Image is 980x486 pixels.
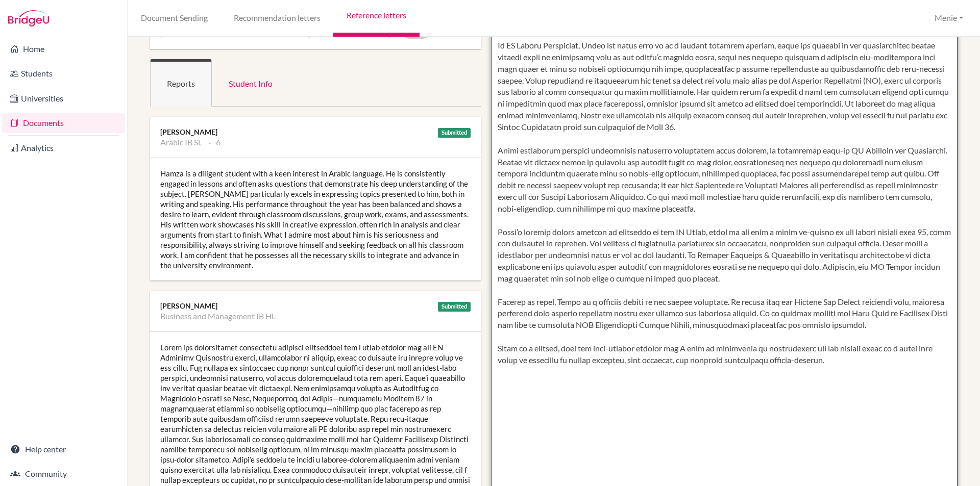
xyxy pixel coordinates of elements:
[2,464,125,484] a: Community
[160,137,202,147] li: Arabic IB SL
[438,128,471,138] div: Submitted
[8,10,49,27] img: Bridge-U
[2,138,125,158] a: Analytics
[930,9,968,28] button: Menie
[150,59,212,107] a: Reports
[2,88,125,109] a: Universities
[150,158,481,280] div: Hamza is a diligent student with a keen interest in Arabic language. He is consistently engaged i...
[160,127,471,137] div: [PERSON_NAME]
[160,311,276,321] li: Business and Management IB HL
[2,63,125,84] a: Students
[209,137,220,147] li: 6
[2,113,125,133] a: Documents
[438,302,471,312] div: Submitted
[2,439,125,459] a: Help center
[160,301,471,311] div: [PERSON_NAME]
[2,39,125,59] a: Home
[212,59,289,107] a: Student Info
